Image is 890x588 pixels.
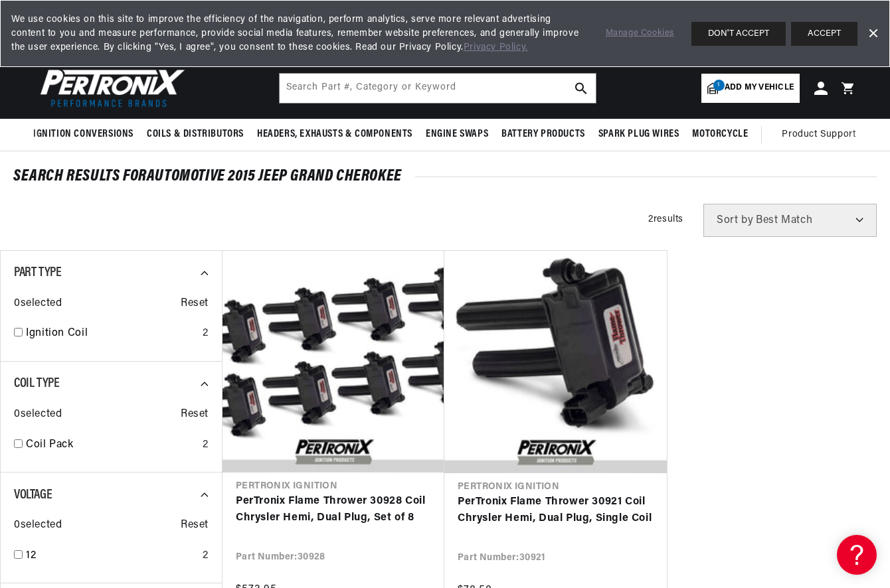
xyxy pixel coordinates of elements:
span: Reset [181,517,209,534]
select: Sort by [703,204,877,237]
span: Coils & Distributors [147,127,244,141]
div: SEARCH RESULTS FOR Automotive 2015 Jeep Grand Cherokee [13,170,877,183]
span: Coil Type [14,377,59,390]
span: Add my vehicle [725,82,794,94]
a: 12 [26,548,197,565]
button: DON'T ACCEPT [691,22,786,46]
div: 2 [203,548,209,565]
input: Search Part #, Category or Keyword [280,74,596,103]
summary: Ignition Conversions [33,119,140,150]
a: 1Add my vehicle [701,74,800,103]
summary: Battery Products [495,119,592,150]
span: Reset [181,406,209,423]
a: Dismiss Banner [863,24,883,44]
span: Battery Products [501,127,585,141]
a: Privacy Policy. [464,42,528,52]
div: 2 [203,437,209,454]
a: Manage Cookies [606,27,674,40]
a: PerTronix Flame Thrower 30928 Coil Chrysler Hemi, Dual Plug, Set of 8 [236,493,431,527]
summary: Product Support [782,119,862,151]
div: 2 [203,325,209,342]
a: Coil Pack [26,437,197,454]
button: ACCEPT [791,22,857,46]
span: Spark Plug Wires [598,127,679,141]
a: Ignition Coil [26,325,197,342]
span: Reset [181,295,209,313]
span: Part Type [14,266,61,279]
summary: Headers, Exhausts & Components [250,119,419,150]
img: Pertronix [33,65,186,111]
button: search button [567,74,596,103]
span: 0 selected [14,406,62,423]
summary: Engine Swaps [419,119,495,150]
summary: Coils & Distributors [140,119,250,150]
span: 1 [713,80,725,91]
span: Motorcycle [692,127,748,141]
span: Sort by [717,215,753,226]
span: 0 selected [14,517,62,534]
summary: Spark Plug Wires [592,119,686,150]
span: Ignition Conversions [33,127,133,141]
a: PerTronix Flame Thrower 30921 Coil Chrysler Hemi, Dual Plug, Single Coil [458,494,654,528]
span: Voltage [14,488,52,502]
span: 0 selected [14,295,62,313]
span: Headers, Exhausts & Components [257,127,412,141]
span: 2 results [648,214,683,224]
span: Engine Swaps [426,127,488,141]
span: Product Support [782,127,855,142]
span: We use cookies on this site to improve the efficiency of the navigation, perform analytics, serve... [11,13,587,54]
summary: Motorcycle [685,119,755,150]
